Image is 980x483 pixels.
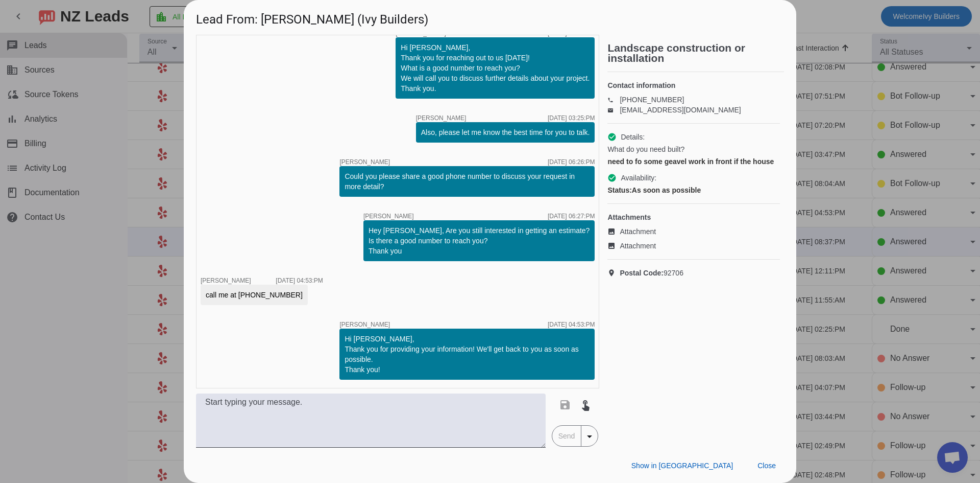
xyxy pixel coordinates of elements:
[345,171,590,192] div: Could you please share a good phone number to discuss your request in more detail?​
[607,156,780,167] div: need to fo some geavel work in front if the house
[749,456,784,475] button: Close
[607,186,631,194] strong: Status:
[276,278,323,284] div: [DATE] 04:53:PM
[607,241,780,251] a: Attachment
[421,127,590,137] div: Also, please let me know the best time for you to talk.​
[401,42,590,94] div: Hi [PERSON_NAME], Thank you for reaching out to us [DATE]! What is a good number to reach you? We...
[579,399,592,411] mat-icon: touch_app
[607,107,620,112] mat-icon: email
[621,173,656,183] span: Availability:
[396,30,446,36] span: [PERSON_NAME]
[607,80,780,90] h4: Contact information
[548,115,595,121] div: [DATE] 03:25:PM
[607,132,617,142] mat-icon: check_circle
[345,334,590,375] div: Hi [PERSON_NAME], Thank you for providing your information! We'll get back to you as soon as poss...
[620,268,683,278] span: 92706
[548,321,595,328] div: [DATE] 04:53:PM
[607,185,780,195] div: As soon as possible
[620,241,656,251] span: Attachment
[757,462,776,470] span: Close
[607,212,780,222] h4: Attachments
[339,159,390,165] span: [PERSON_NAME]
[607,144,684,154] span: What do you need built?
[620,269,664,277] strong: Postal Code:
[416,115,467,121] span: [PERSON_NAME]
[201,277,251,284] span: [PERSON_NAME]
[620,106,741,114] a: [EMAIL_ADDRESS][DOMAIN_NAME]
[620,96,684,104] a: [PHONE_NUMBER]
[206,290,303,300] div: call me at [PHONE_NUMBER]
[607,242,620,250] mat-icon: image
[607,227,620,236] mat-icon: image
[339,321,390,328] span: [PERSON_NAME]
[369,225,590,256] div: Hey [PERSON_NAME], Are you still interested in getting an estimate? Is there a good number to rea...
[607,269,620,277] mat-icon: location_on
[623,456,741,475] button: Show in [GEOGRAPHIC_DATA]
[548,213,595,219] div: [DATE] 06:27:PM
[548,30,595,36] div: [DATE] 03:19:PM
[607,226,780,237] a: Attachment
[620,226,656,237] span: Attachment
[607,173,617,182] mat-icon: check_circle
[548,159,595,165] div: [DATE] 06:26:PM
[607,97,620,102] mat-icon: phone
[621,132,645,142] span: Details:
[363,213,414,219] span: [PERSON_NAME]
[631,462,733,470] span: Show in [GEOGRAPHIC_DATA]
[583,430,596,443] mat-icon: arrow_drop_down
[607,43,784,63] h2: Landscape construction or installation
